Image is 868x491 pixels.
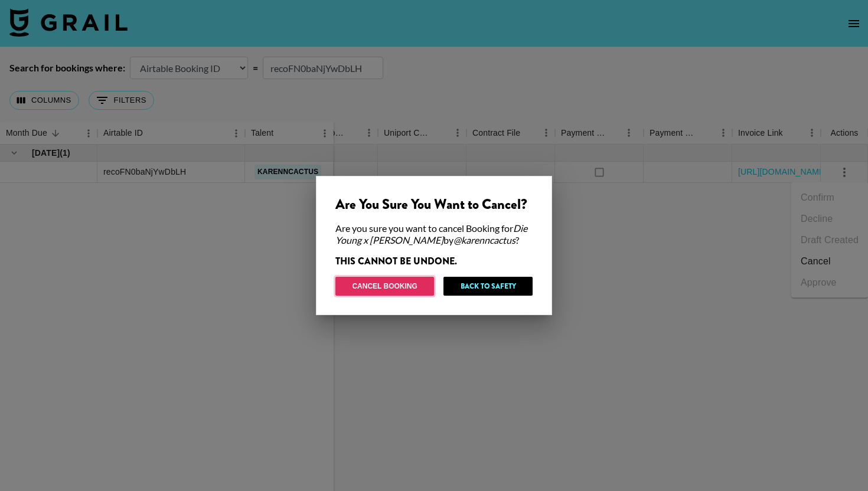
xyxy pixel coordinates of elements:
[335,256,533,267] div: THIS CANNOT BE UNDONE.
[335,222,533,246] div: Are you sure you want to cancel Booking for by ?
[335,195,533,213] div: Are You Sure You Want to Cancel?
[335,277,434,296] button: Cancel Booking
[335,222,527,245] em: Die Young x [PERSON_NAME]
[453,234,515,245] em: @ karenncactus
[443,277,533,296] button: Back to Safety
